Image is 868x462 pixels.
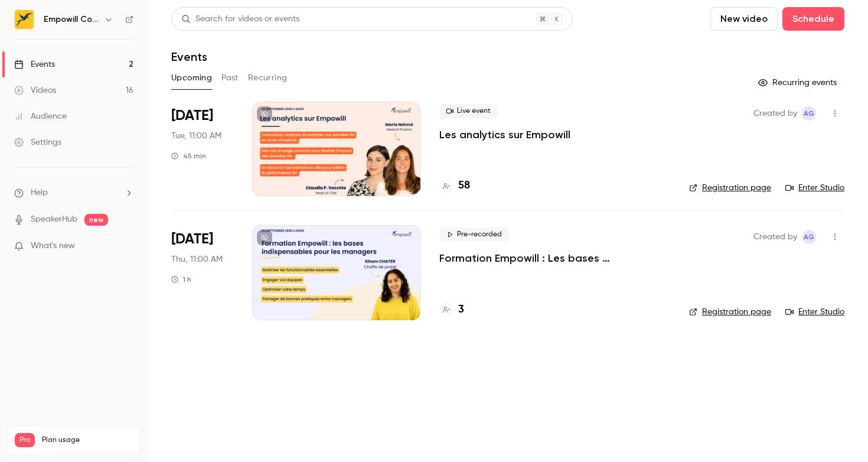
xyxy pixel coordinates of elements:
a: Registration page [689,306,771,318]
span: [DATE] [171,230,213,249]
span: What's new [31,240,75,252]
span: Help [31,187,48,199]
span: Tue, 11:00 AM [171,130,221,142]
a: Formation Empowill : Les bases indispensables pour les managers [439,251,670,265]
span: AG [804,106,814,121]
span: Live event [439,104,498,118]
div: 45 min [171,151,206,161]
div: Sep 25 Thu, 11:00 AM (Europe/Paris) [171,225,233,320]
button: Recurring events [753,73,844,92]
a: Registration page [689,182,771,194]
span: Thu, 11:00 AM [171,253,223,265]
div: Sep 23 Tue, 11:00 AM (Europe/Paris) [171,102,233,196]
div: Videos [14,84,56,96]
div: Settings [14,136,61,148]
a: Enter Studio [785,306,844,318]
button: Upcoming [171,69,212,87]
li: help-dropdown-opener [14,187,133,199]
a: Enter Studio [785,182,844,194]
button: Past [221,69,239,87]
button: New video [710,7,778,31]
span: Plan usage [42,435,133,445]
h6: Empowill Community [44,14,99,25]
div: 1 h [171,275,191,284]
button: Recurring [248,69,288,87]
span: [DATE] [171,106,213,125]
a: SpeakerHub [31,213,77,226]
span: Pre-recorded [439,227,509,242]
span: new [84,214,108,226]
div: Events [14,58,55,70]
span: Created by [753,106,797,121]
div: Audience [14,110,67,122]
a: Les analytics sur Empowill [439,128,570,142]
span: Adèle Gilbert [802,230,816,244]
img: Empowill Community [15,10,34,29]
div: Search for videos or events [181,13,299,25]
span: Adèle Gilbert [802,106,816,121]
h1: Events [171,50,207,64]
a: 3 [439,302,464,318]
span: Created by [753,230,797,244]
span: Pro [15,433,35,447]
span: AG [804,230,814,244]
h4: 3 [458,302,464,318]
h4: 58 [458,178,470,194]
button: Schedule [782,7,844,31]
iframe: Noticeable Trigger [119,241,133,252]
a: 58 [439,178,470,194]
